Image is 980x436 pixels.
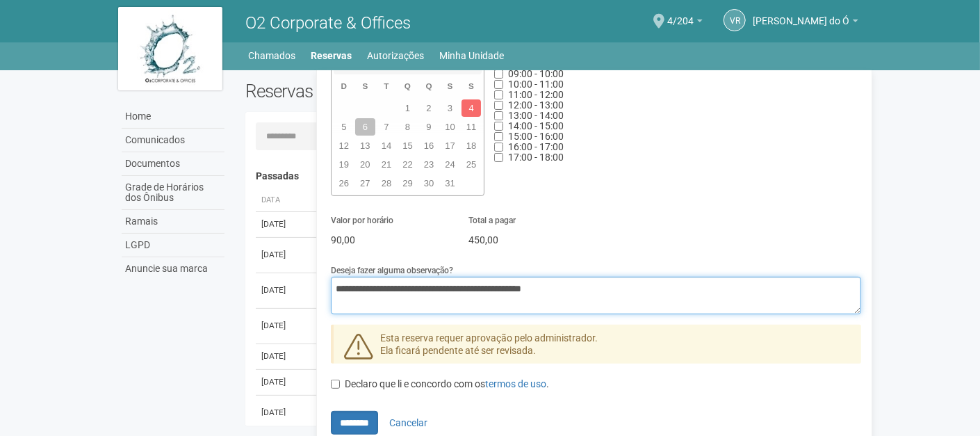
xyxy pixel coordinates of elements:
[494,90,503,99] input: 11:00 - 12:00
[508,141,564,152] span: Horário indisponível
[724,9,746,31] a: VR
[362,81,368,90] span: Segunda
[462,137,482,154] a: 18
[494,153,503,162] input: 17:00 - 18:00
[256,308,311,344] td: [DATE]
[331,380,340,389] input: Declaro que li e concordo com ostermos de uso.
[419,137,439,154] a: 16
[334,175,354,192] a: 26
[377,137,397,154] a: 14
[384,81,389,90] span: Terça
[118,7,222,90] img: logo.jpg
[753,17,858,29] a: [PERSON_NAME] do Ó
[334,137,354,154] a: 12
[256,369,311,395] td: [DATE]
[355,156,375,173] a: 20
[462,156,482,173] a: 25
[508,89,564,100] span: Horário indisponível
[494,111,503,120] input: 13:00 - 14:00
[311,46,352,65] a: Reservas
[122,105,224,129] a: Home
[508,68,564,79] span: Horário indisponível
[245,13,411,33] span: O2 Corporate & Offices
[311,211,712,237] td: Sala de Reunião Interna 1 Bloco 4 (até 30 pessoas)
[256,344,311,369] td: [DATE]
[331,214,393,227] label: Valor por horário
[311,237,712,273] td: Sala de Reunião Externa 3A (até 8 pessoas)
[256,171,851,181] h4: Passadas
[440,118,460,136] a: 10
[398,137,418,154] a: 15
[122,152,224,176] a: Documentos
[494,122,503,131] input: 14:00 - 15:00
[667,17,703,29] a: 4/204
[341,81,347,90] span: Domingo
[256,211,311,237] td: [DATE]
[667,2,694,26] span: 4/204
[419,156,439,173] a: 23
[405,81,411,90] span: Quarta
[753,2,849,26] span: Viviane Rocha do Ó
[311,308,712,344] td: Sala de Reunião Interna 1 Bloco 4 (até 30 pessoas)
[440,99,460,117] a: 3
[462,118,482,136] a: 11
[377,156,397,173] a: 21
[311,273,712,308] td: Sala de Reunião Interna 1 Bloco 4 (até 30 pessoas)
[494,143,503,152] input: 16:00 - 17:00
[331,264,453,277] label: Deseja fazer alguma observação?
[355,137,375,154] a: 13
[311,369,712,395] td: Sala de Reunião Interna 2 Bloco 2 (até 30 pessoas)
[256,395,311,430] td: [DATE]
[377,118,397,136] a: 7
[311,189,712,212] th: Área ou Serviço
[331,378,549,391] label: Declaro que li e concordo com os .
[355,175,375,192] a: 27
[419,99,439,117] a: 2
[508,120,564,131] span: Horário indisponível
[440,137,460,154] a: 17
[256,189,311,212] th: Data
[331,325,861,364] div: Esta reserva requer aprovação pelo administrador. Ela ficará pendente até ser revisada.
[468,81,474,90] span: Sábado
[508,110,564,121] span: Horário indisponível
[398,156,418,173] a: 22
[494,80,503,89] input: 10:00 - 11:00
[508,131,564,142] span: Horário indisponível
[380,411,436,435] button: Cancelar
[256,273,311,308] td: [DATE]
[311,344,712,369] td: Sala de Reunião Externa 3A (até 8 pessoas)
[256,237,311,273] td: [DATE]
[355,118,375,136] a: 6
[494,132,503,141] input: 15:00 - 16:00
[448,81,453,90] span: Sexta
[439,46,504,65] a: Minha Unidade
[122,210,224,234] a: Ramais
[377,175,397,192] a: 28
[398,175,418,192] a: 29
[122,176,224,210] a: Grade de Horários dos Ônibus
[122,129,224,152] a: Comunicados
[419,118,439,136] a: 9
[508,79,564,90] span: Horário indisponível
[468,234,585,246] p: 450,00
[419,175,439,192] a: 30
[122,257,224,280] a: Anuncie sua marca
[334,156,354,173] a: 19
[485,378,546,389] a: termos de uso
[462,99,482,117] a: 4
[494,101,503,110] input: 12:00 - 13:00
[248,46,295,65] a: Chamados
[367,46,424,65] a: Autorizações
[245,81,543,102] h2: Reservas
[468,214,516,227] label: Total a pagar
[440,156,460,173] a: 24
[398,118,418,136] a: 8
[122,234,224,257] a: LGPD
[494,70,503,79] input: 09:00 - 10:00
[398,99,418,117] a: 1
[508,152,564,163] span: Horário indisponível
[311,395,712,430] td: Sala de Reunião Interna 2 Bloco 2 (até 30 pessoas)
[331,234,448,246] p: 90,00
[425,81,432,90] span: Quinta
[440,175,460,192] a: 31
